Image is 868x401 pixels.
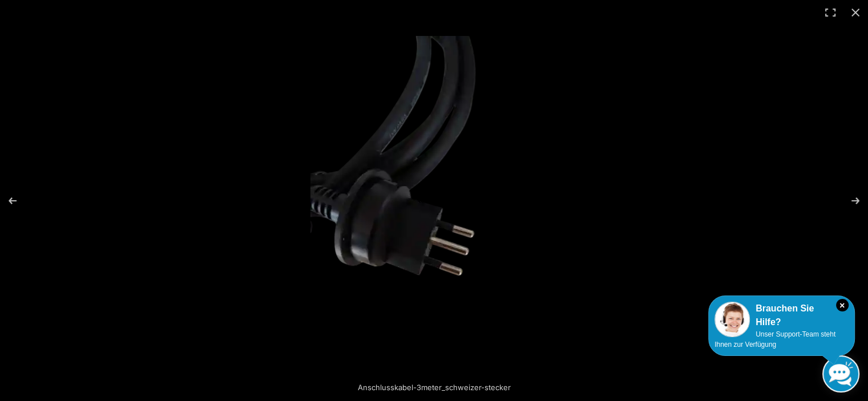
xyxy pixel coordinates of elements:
img: Customer service [714,302,750,337]
span: Unser Support-Team steht Ihnen zur Verfügung [714,330,835,349]
img: Anschlusskabel-3meter_schweizer-stecker.webp [310,36,558,365]
i: Schließen [836,299,849,311]
div: Anschlusskabel-3meter_schweizer-stecker [314,376,554,399]
div: Brauchen Sie Hilfe? [714,302,849,329]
